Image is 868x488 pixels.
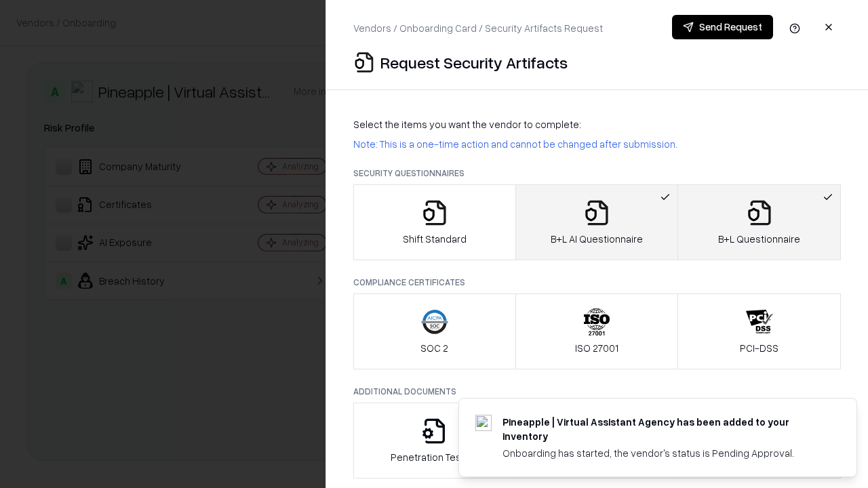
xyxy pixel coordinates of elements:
button: Send Request [672,15,773,39]
p: Vendors / Onboarding Card / Security Artifacts Request [353,21,603,35]
div: Pineapple | Virtual Assistant Agency has been added to your inventory [502,415,824,443]
p: Security Questionnaires [353,167,841,179]
button: Shift Standard [353,184,516,260]
p: Note: This is a one-time action and cannot be changed after submission. [353,137,841,151]
p: Request Security Artifacts [380,52,568,73]
p: B+L Questionnaire [718,232,800,246]
p: Penetration Testing [391,450,478,464]
p: Select the items you want the vendor to complete: [353,117,841,131]
button: ISO 27001 [515,293,679,369]
div: Onboarding has started, the vendor's status is Pending Approval. [502,446,824,460]
p: Shift Standard [403,232,467,246]
button: B+L AI Questionnaire [515,184,679,260]
button: Penetration Testing [353,403,516,479]
p: Additional Documents [353,386,841,397]
p: Compliance Certificates [353,277,841,288]
p: B+L AI Questionnaire [551,232,643,246]
p: PCI-DSS [740,341,778,355]
button: SOC 2 [353,293,516,369]
button: B+L Questionnaire [677,184,841,260]
p: ISO 27001 [575,341,618,355]
img: trypineapple.com [475,415,492,431]
p: SOC 2 [420,341,448,355]
button: PCI-DSS [677,293,841,369]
